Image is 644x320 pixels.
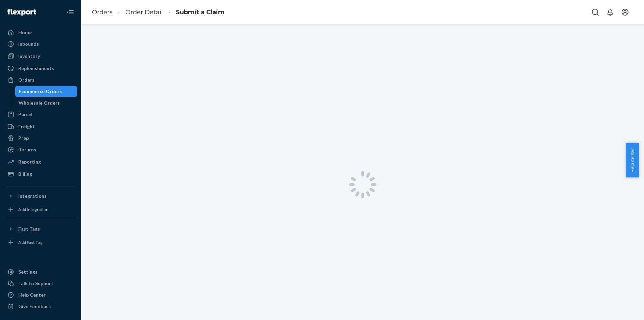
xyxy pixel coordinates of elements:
[18,77,34,83] div: Orders
[4,51,77,62] a: Inventory
[18,29,32,36] div: Home
[19,100,60,106] div: Wholesale Orders
[18,171,32,177] div: Billing
[18,123,35,130] div: Freight
[15,98,77,108] a: Wholesale Orders
[4,266,77,277] a: Settings
[18,303,51,310] div: Give Feedback
[18,269,38,275] div: Settings
[603,5,617,19] button: Open notifications
[18,193,47,199] div: Integrations
[18,111,32,118] div: Parcel
[18,53,40,60] div: Inventory
[4,301,77,312] button: Give Feedback
[4,121,77,132] a: Freight
[18,146,36,153] div: Returns
[4,133,77,144] a: Prep
[18,226,40,232] div: Fast Tags
[4,223,77,234] button: Fast Tags
[18,292,46,298] div: Help Center
[18,135,29,142] div: Prep
[176,8,224,16] a: Submit a Claim
[4,278,77,289] button: Talk to Support
[4,169,77,179] a: Billing
[18,280,53,287] div: Talk to Support
[15,86,77,97] a: Ecommerce Orders
[4,290,77,300] a: Help Center
[125,8,163,16] a: Order Detail
[18,207,48,212] div: Add Integration
[4,74,77,85] a: Orders
[4,191,77,201] button: Integrations
[18,158,41,165] div: Reporting
[18,65,54,72] div: Replenishments
[7,9,36,16] img: Flexport logo
[87,2,230,22] ol: breadcrumbs
[18,41,39,47] div: Inbounds
[626,143,639,177] button: Help Center
[618,5,632,19] button: Open account menu
[4,109,77,120] a: Parcel
[92,8,113,16] a: Orders
[4,144,77,155] a: Returns
[4,39,77,49] a: Inbounds
[4,156,77,167] a: Reporting
[4,204,77,215] a: Add Integration
[4,27,77,38] a: Home
[4,237,77,248] a: Add Fast Tag
[19,88,62,95] div: Ecommerce Orders
[589,5,602,19] button: Open Search Box
[64,5,77,19] button: Close Navigation
[4,63,77,74] a: Replenishments
[18,239,43,245] div: Add Fast Tag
